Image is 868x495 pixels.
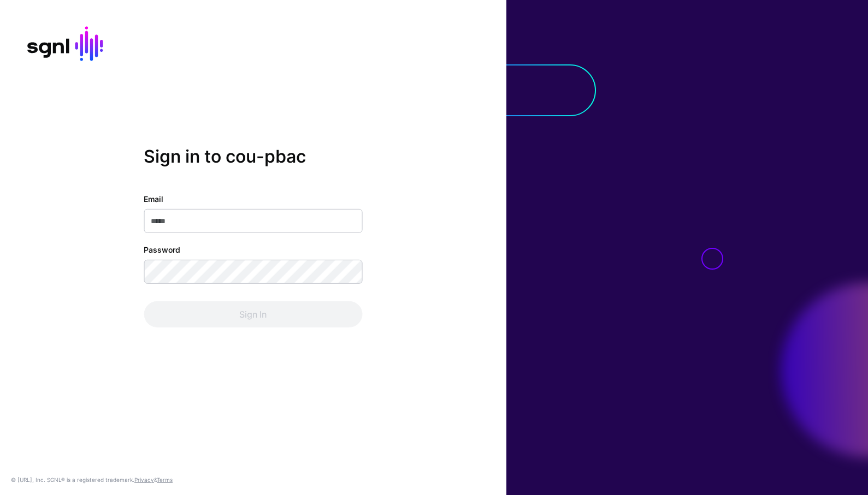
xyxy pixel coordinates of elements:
[157,476,173,483] a: Terms
[134,476,154,483] a: Privacy
[144,193,163,205] label: Email
[144,146,362,166] h2: Sign in to cou-pbac
[11,475,173,484] div: © [URL], Inc. SGNL® is a registered trademark. &
[144,244,180,255] label: Password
